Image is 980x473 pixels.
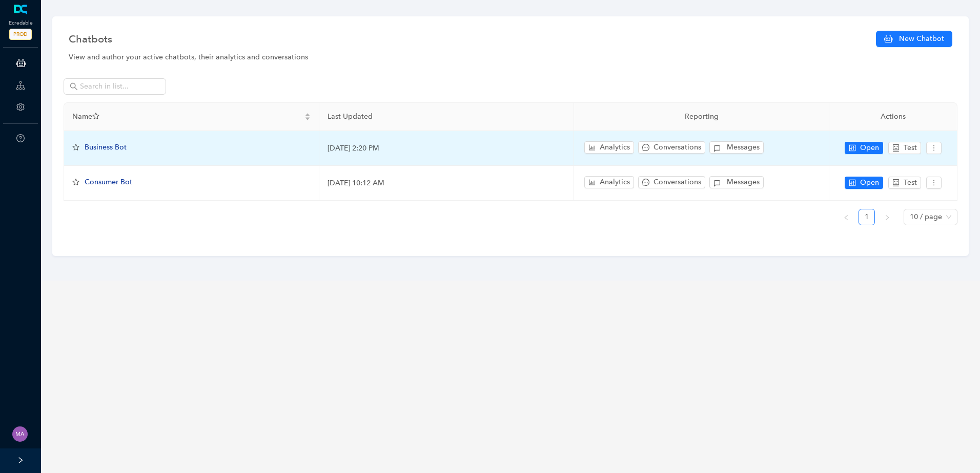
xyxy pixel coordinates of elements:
button: right [879,209,895,225]
span: control [849,144,856,152]
img: 26ff064636fac0e11fa986d33ed38c55 [12,426,28,442]
button: robotTest [888,142,921,154]
a: 1 [859,209,874,225]
span: star [72,179,79,186]
span: Chatbots [69,31,112,47]
span: robot [892,179,900,186]
span: control [849,179,856,186]
span: Name [72,111,302,122]
span: Open [860,177,879,188]
button: messageConversations [638,141,705,154]
span: 10 / page [910,209,951,225]
span: Business Bot [85,143,127,152]
button: more [926,142,942,154]
span: star [92,113,99,120]
div: Page Size [904,209,957,225]
button: messageConversations [638,176,705,188]
span: Analytics [600,177,630,188]
button: bar-chartAnalytics [584,176,634,188]
button: New Chatbot [876,31,952,47]
span: question-circle [16,134,25,142]
td: [DATE] 2:20 PM [319,131,575,166]
button: Messages [709,141,764,154]
span: bar-chart [588,144,596,151]
span: New Chatbot [899,33,944,45]
span: star [72,144,79,151]
span: left [843,214,849,221]
span: Consumer Bot [85,178,132,186]
li: Previous Page [838,209,854,225]
span: search [70,82,78,91]
button: controlOpen [845,177,883,189]
button: bar-chartAnalytics [584,141,634,154]
th: Actions [829,103,957,131]
th: Last Updated [319,103,575,131]
td: [DATE] 10:12 AM [319,166,575,201]
span: setting [16,103,25,111]
th: Reporting [574,103,829,131]
input: Search in list... [80,81,152,92]
span: Messages [727,142,760,153]
button: Messages [709,176,764,188]
button: robotTest [888,177,921,189]
button: left [838,209,854,225]
span: Messages [727,177,760,188]
span: Conversations [654,142,701,153]
span: Analytics [600,142,630,153]
button: more [926,177,942,189]
span: message [642,179,649,186]
span: PROD [9,29,32,40]
span: message [642,144,649,151]
span: robot [892,144,900,152]
li: Next Page [879,209,895,225]
span: more [930,179,937,186]
span: Open [860,142,879,154]
span: more [930,144,937,152]
li: 1 [859,209,875,225]
span: Test [904,142,917,154]
div: View and author your active chatbots, their analytics and conversations [69,52,952,63]
span: Conversations [654,177,701,188]
span: bar-chart [588,179,596,186]
button: controlOpen [845,142,883,154]
span: right [884,214,890,221]
span: Test [904,177,917,188]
